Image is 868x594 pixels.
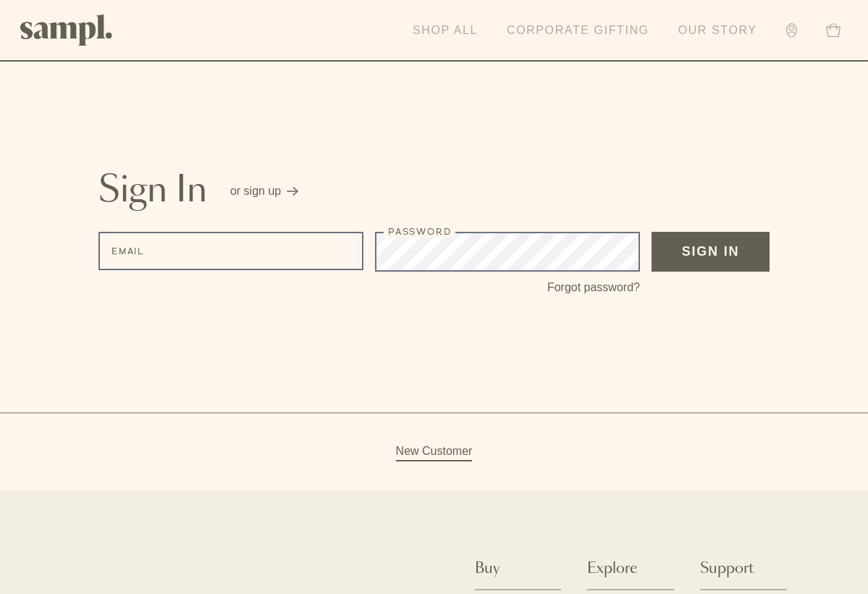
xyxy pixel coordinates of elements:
span: Support [700,559,754,579]
h1: Sign In [98,174,207,209]
span: Buy [475,559,500,579]
span: Explore [587,559,638,579]
a: New Customer [396,443,473,461]
button: Sign In [652,232,770,272]
img: Sampl logo [20,14,113,46]
a: Shop All [405,14,485,46]
a: Corporate Gifting [500,14,657,46]
button: Forgot password? [547,279,640,296]
button: Support [700,548,787,590]
button: or sign up [230,183,299,200]
button: Buy [475,548,562,590]
button: Explore [587,548,674,590]
a: Our Story [671,14,764,46]
span: or sign up [230,183,281,200]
